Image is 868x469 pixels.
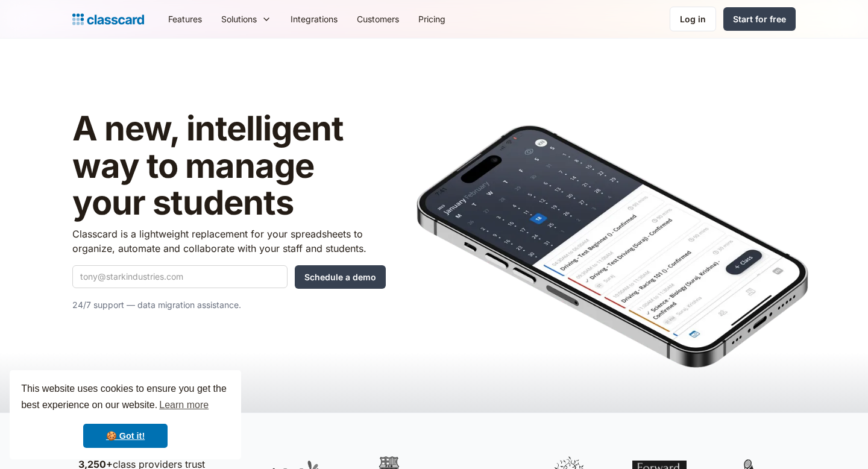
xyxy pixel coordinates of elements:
a: dismiss cookie message [83,424,168,448]
input: tony@starkindustries.com [72,265,288,288]
h1: A new, intelligent way to manage your students [72,110,386,222]
div: Solutions [212,5,281,33]
a: Pricing [409,5,455,33]
a: Features [159,5,212,33]
input: Schedule a demo [295,265,386,289]
a: Customers [347,5,409,33]
div: Log in [680,13,706,25]
span: This website uses cookies to ensure you get the best experience on our website. [21,382,230,414]
a: learn more about cookies [157,396,210,414]
p: 24/7 support — data migration assistance. [72,298,386,312]
a: Logo [72,11,144,28]
a: Log in [670,7,716,31]
form: Quick Demo Form [72,265,386,289]
div: Solutions [221,13,257,25]
div: cookieconsent [10,370,241,459]
a: Start for free [723,7,796,31]
p: Classcard is a lightweight replacement for your spreadsheets to organize, automate and collaborat... [72,227,386,256]
a: Integrations [281,5,347,33]
div: Start for free [733,13,786,25]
